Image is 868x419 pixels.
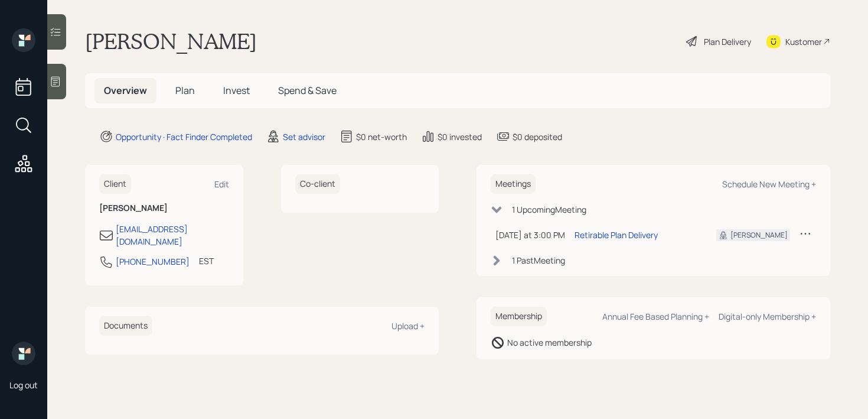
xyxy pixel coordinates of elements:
div: Log out [9,379,38,391]
h1: [PERSON_NAME] [85,28,257,54]
div: Upload + [391,320,425,332]
div: Kustomer [785,35,822,48]
div: [DATE] at 3:00 PM [495,229,565,241]
div: Schedule New Meeting + [722,178,816,190]
h6: Meetings [491,174,536,194]
div: 1 Past Meeting [512,254,565,267]
div: 1 Upcoming Meeting [512,203,586,216]
div: [PHONE_NUMBER] [116,255,190,268]
div: [PERSON_NAME] [730,230,788,241]
div: Opportunity · Fact Finder Completed [116,131,252,143]
span: Overview [104,84,147,97]
div: $0 net-worth [356,131,407,143]
h6: Client [99,174,131,194]
div: Edit [214,178,229,190]
div: [EMAIL_ADDRESS][DOMAIN_NAME] [116,223,229,248]
span: Invest [223,84,250,97]
h6: Documents [99,316,152,336]
div: Digital-only Membership + [719,311,816,322]
h6: Membership [491,307,547,326]
div: $0 invested [438,131,482,143]
div: $0 deposited [513,131,562,143]
span: Plan [175,84,195,97]
h6: Co-client [295,174,340,194]
div: No active membership [507,336,592,349]
div: Set advisor [283,131,325,143]
img: retirable_logo.png [12,342,35,365]
div: Retirable Plan Delivery [575,229,658,241]
div: Plan Delivery [704,35,751,48]
div: EST [199,255,214,267]
div: Annual Fee Based Planning + [602,311,709,322]
h6: [PERSON_NAME] [99,203,229,213]
span: Spend & Save [278,84,337,97]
